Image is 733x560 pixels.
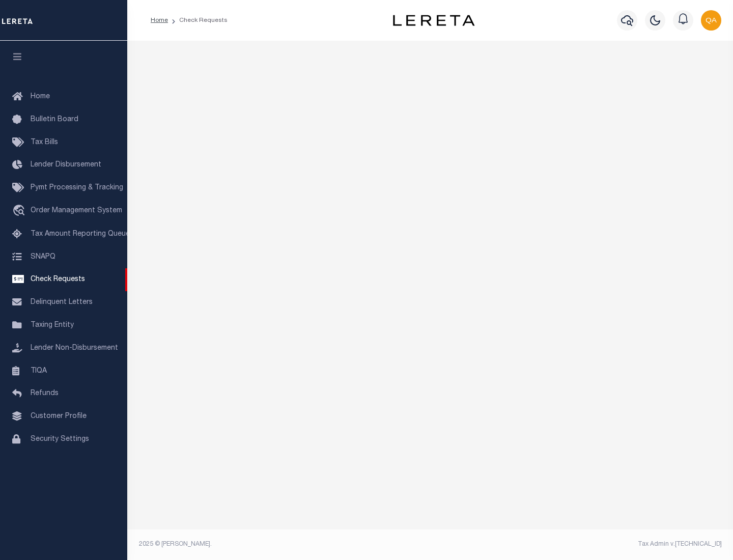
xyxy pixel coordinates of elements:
span: Bulletin Board [31,116,78,123]
li: Check Requests [168,16,228,25]
a: Home [151,17,168,23]
span: Security Settings [31,436,89,443]
span: Delinquent Letters [31,299,93,306]
span: Refunds [31,390,59,397]
span: Tax Amount Reporting Queue [31,231,130,238]
span: Lender Disbursement [31,161,101,169]
span: TIQA [31,367,47,374]
i: travel_explore [12,205,29,218]
span: Lender Non-Disbursement [31,345,118,352]
span: Customer Profile [31,413,87,420]
img: svg+xml;base64,PHN2ZyB4bWxucz0iaHR0cDovL3d3dy53My5vcmcvMjAwMC9zdmciIHBvaW50ZXItZXZlbnRzPSJub25lIi... [701,10,721,31]
span: Check Requests [31,276,85,283]
span: Pymt Processing & Tracking [31,184,123,191]
span: Taxing Entity [31,322,74,329]
img: logo-dark.svg [393,15,474,26]
div: 2025 © [PERSON_NAME]. [131,540,431,549]
span: SNAPQ [31,253,55,260]
span: Tax Bills [31,139,58,146]
span: Home [31,93,50,100]
div: Tax Admin v.[TECHNICAL_ID] [438,540,722,549]
span: Order Management System [31,207,122,214]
